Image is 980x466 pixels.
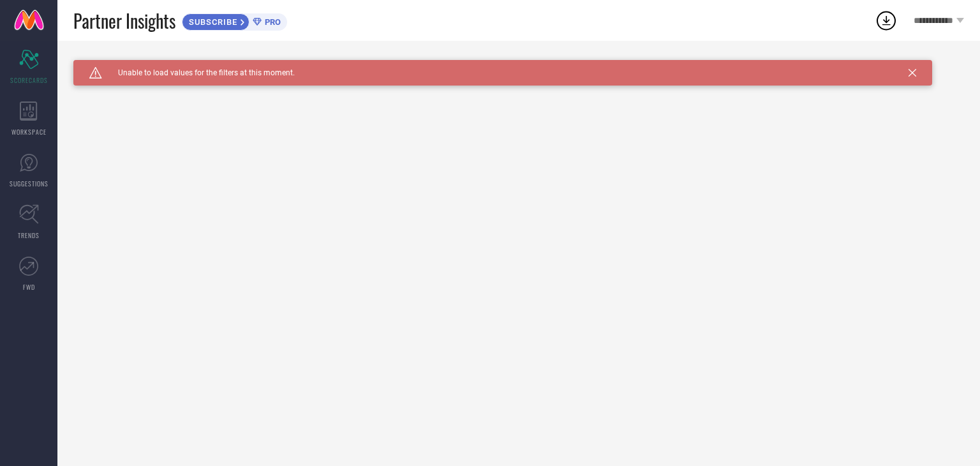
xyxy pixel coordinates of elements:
span: PRO [262,17,281,27]
span: FWD [23,282,35,292]
span: SUBSCRIBE [182,17,241,27]
span: TRENDS [18,230,40,240]
div: Open download list [875,9,898,32]
span: Unable to load values for the filters at this moment. [102,68,295,77]
span: SUGGESTIONS [10,179,48,188]
a: SUBSCRIBEPRO [182,10,287,31]
span: WORKSPACE [11,127,47,137]
span: SCORECARDS [10,75,48,85]
span: Partner Insights [73,8,175,34]
div: Unable to load filters at this moment. Please try later. [73,60,964,70]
